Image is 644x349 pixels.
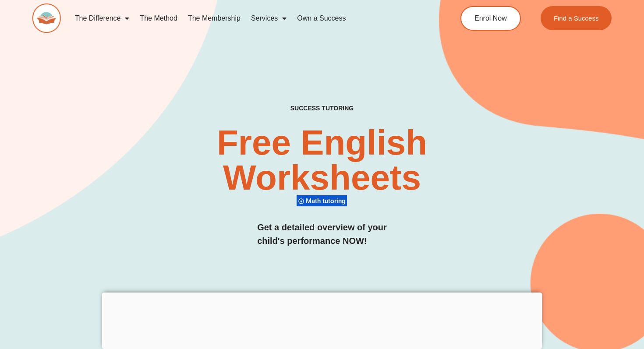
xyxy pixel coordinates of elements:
h2: Free English Worksheets​ [131,125,513,195]
span: Math tutoring [306,197,348,205]
a: The Membership [183,8,246,28]
a: Find a Success [541,6,612,30]
a: Own a Success [292,8,351,28]
h3: Get a detailed overview of your child's performance NOW! [257,221,387,248]
iframe: Advertisement [102,293,542,347]
a: The Difference [70,8,135,28]
span: Enrol Now [474,15,507,22]
a: Enrol Now [460,6,521,31]
nav: Menu [70,8,428,28]
span: Find a Success [554,15,599,21]
div: Math tutoring [297,195,347,207]
h4: SUCCESS TUTORING​ [236,105,408,112]
a: Services [246,8,292,28]
a: The Method [134,8,182,28]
